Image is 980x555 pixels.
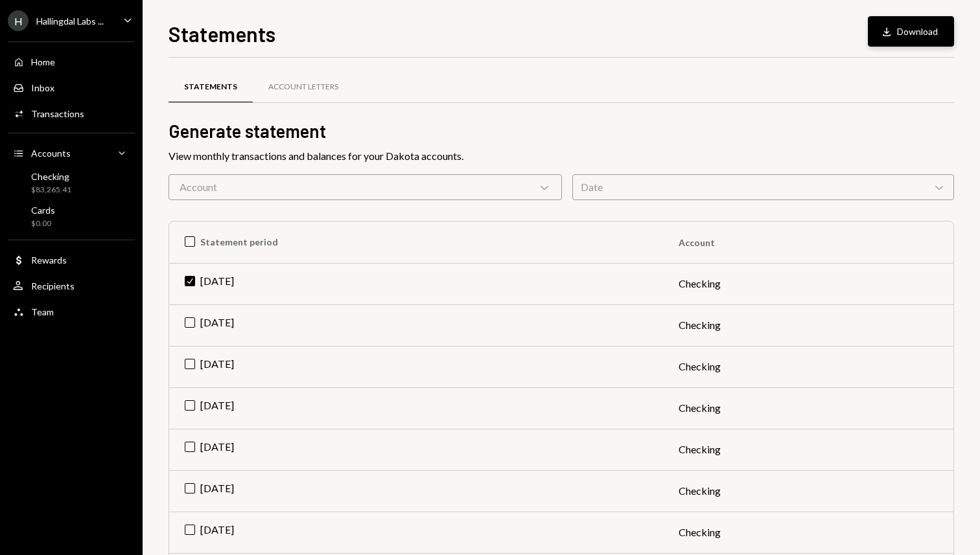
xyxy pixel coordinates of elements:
a: Accounts [8,141,135,164]
div: Home [31,56,55,67]
div: H [8,10,29,31]
div: Date [572,174,954,200]
td: Checking [663,263,953,304]
div: Inbox [31,82,54,93]
a: Recipients [8,274,135,297]
div: Cards [31,205,55,216]
th: Account [663,221,953,263]
div: $0.00 [31,218,55,229]
button: Download [868,16,954,47]
div: Checking [31,171,71,182]
td: Checking [663,346,953,387]
a: Rewards [8,248,135,271]
div: Statements [184,82,237,93]
a: Inbox [8,76,135,99]
div: Account [169,174,562,200]
div: Recipients [31,280,75,291]
div: Account Letters [268,82,338,93]
div: Transactions [31,108,84,119]
td: Checking [663,429,953,470]
a: Home [8,50,135,73]
a: Account Letters [253,71,354,104]
a: Cards$0.00 [8,201,135,232]
a: Checking$83,265.41 [8,167,135,198]
div: View monthly transactions and balances for your Dakota accounts. [169,148,954,164]
div: $83,265.41 [31,185,71,196]
td: Checking [663,387,953,429]
a: Transactions [8,102,135,125]
h1: Statements [169,21,275,47]
a: Team [8,300,135,323]
div: Rewards [31,255,67,266]
td: Checking [663,470,953,512]
div: Hallingdal Labs ... [36,16,104,27]
a: Statements [169,71,253,104]
div: Accounts [31,148,71,159]
td: Checking [663,304,953,346]
td: Checking [663,512,953,553]
div: Team [31,306,54,317]
h2: Generate statement [169,119,954,144]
